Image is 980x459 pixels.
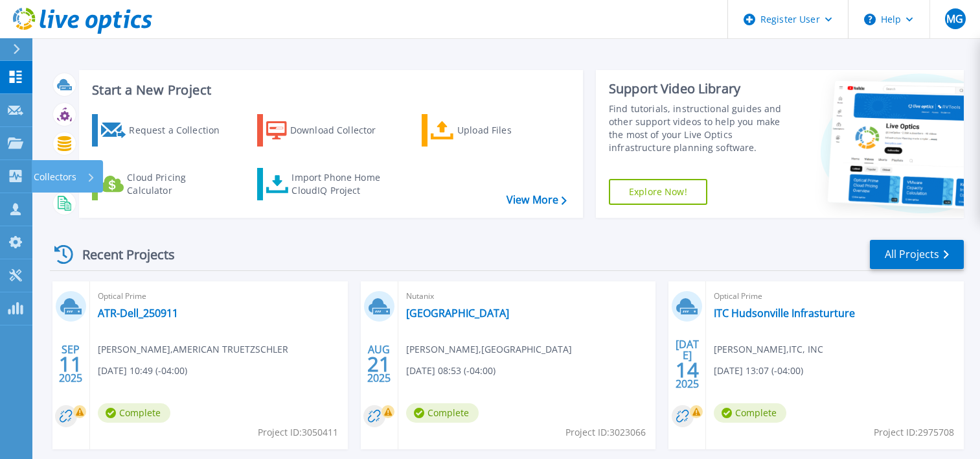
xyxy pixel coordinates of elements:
span: [DATE] 13:07 (-04:00) [714,364,803,378]
span: Optical Prime [714,289,956,303]
div: Find tutorials, instructional guides and other support videos to help you make the most of your L... [609,102,793,154]
div: Support Video Library [609,80,793,97]
div: Upload Files [457,117,561,143]
span: [DATE] 08:53 (-04:00) [406,364,496,378]
div: Download Collector [290,117,394,143]
a: ITC Hudsonville Infrasturture [714,307,855,320]
span: [PERSON_NAME] , AMERICAN TRUETZSCHLER [98,342,288,357]
div: Import Phone Home CloudIQ Project [291,171,393,197]
span: [PERSON_NAME] , [GEOGRAPHIC_DATA] [406,342,572,357]
a: View More [507,194,567,206]
div: Recent Projects [50,239,192,270]
a: Request a Collection [92,114,236,147]
span: 21 [367,359,391,370]
a: Explore Now! [609,179,707,205]
span: Complete [98,403,170,423]
span: Complete [714,403,786,423]
span: Project ID: 3023066 [565,425,646,440]
span: Project ID: 3050411 [258,425,338,440]
p: Collectors [34,160,76,194]
span: MG [946,14,963,24]
span: 11 [59,359,82,370]
span: [DATE] 10:49 (-04:00) [98,364,187,378]
a: ATR-Dell_250911 [98,307,178,320]
span: Optical Prime [98,289,340,303]
div: [DATE] 2025 [675,340,700,388]
a: Download Collector [257,114,402,147]
span: Nutanix [406,289,648,303]
h3: Start a New Project [92,83,566,97]
span: 14 [676,364,699,375]
a: Cloud Pricing Calculator [92,168,236,200]
div: Request a Collection [129,117,233,143]
div: Cloud Pricing Calculator [127,171,231,197]
span: Project ID: 2975708 [874,425,954,440]
a: All Projects [870,240,964,269]
span: Complete [406,403,479,423]
a: [GEOGRAPHIC_DATA] [406,307,509,320]
div: AUG 2025 [367,340,391,388]
div: SEP 2025 [58,340,83,388]
span: [PERSON_NAME] , ITC, INC [714,342,823,357]
a: Upload Files [422,114,566,147]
